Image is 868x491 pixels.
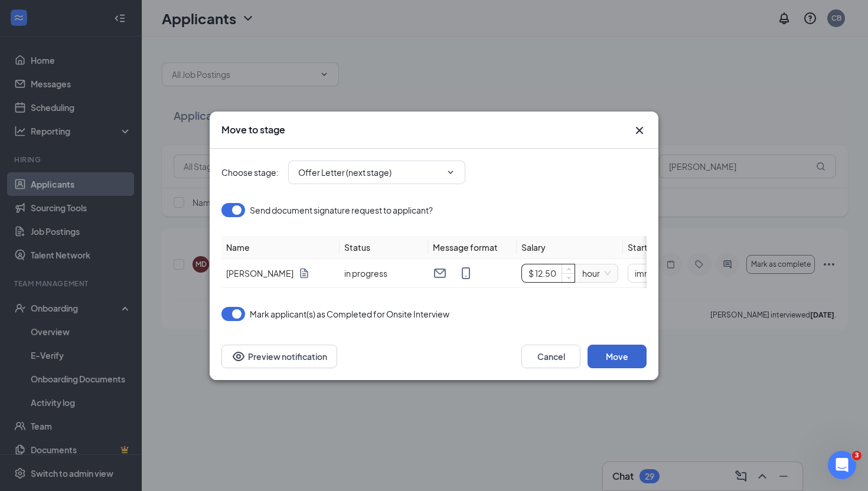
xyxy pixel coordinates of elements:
svg: MobileSms [459,266,473,280]
span: immediately [635,264,703,282]
svg: Document [298,267,310,279]
span: Decrease Value [562,273,575,282]
span: Choose stage : [221,166,279,179]
span: hour [582,264,611,282]
span: 3 [852,451,862,460]
button: Cancel [521,345,580,368]
button: Close [632,123,647,138]
iframe: Intercom live chat [828,451,856,479]
span: down [565,274,572,281]
svg: ChevronDown [446,168,455,177]
h3: Move to stage [221,123,285,136]
th: Message format [428,236,517,259]
span: Mark applicant(s) as Completed for Onsite Interview [250,307,449,321]
span: up [565,266,572,273]
svg: Email [433,266,447,280]
th: Salary [517,236,623,259]
span: [PERSON_NAME] [226,267,293,280]
button: Move [588,345,647,368]
svg: Eye [231,349,246,364]
th: Name [221,236,340,259]
th: Status [340,236,428,259]
button: Preview notificationEye [221,345,337,368]
span: Increase Value [562,264,575,273]
svg: Cross [632,123,647,138]
th: Start date [623,236,800,259]
td: in progress [340,259,428,288]
span: Send document signature request to applicant? [250,203,433,217]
